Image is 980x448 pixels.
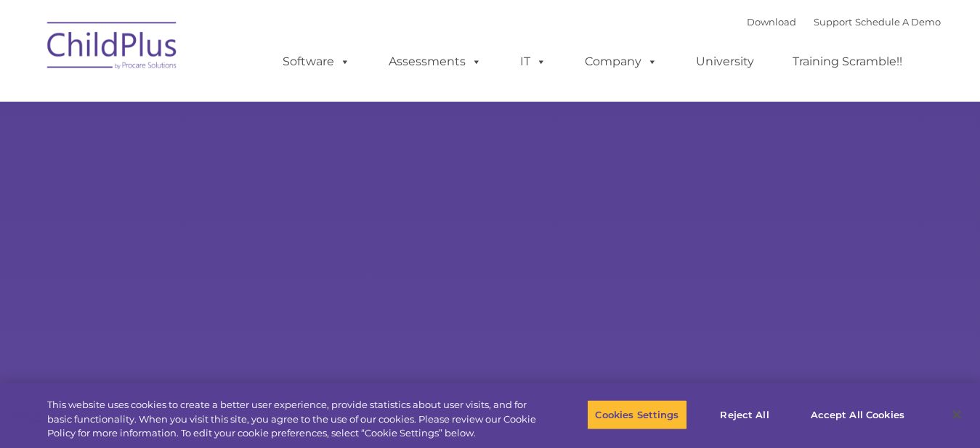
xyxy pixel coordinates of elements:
a: Download [747,16,796,28]
a: Company [570,47,672,76]
img: ChildPlus by Procare Solutions [40,12,185,84]
a: IT [506,47,561,76]
a: Training Scramble!! [778,47,917,76]
a: Assessments [374,47,496,76]
button: Cookies Settings [587,399,687,430]
a: University [681,47,769,76]
a: Software [268,47,365,76]
a: Schedule A Demo [855,16,941,28]
button: Accept All Cookies [803,399,912,430]
button: Close [941,399,973,431]
div: This website uses cookies to create a better user experience, provide statistics about user visit... [47,398,539,441]
font: | [747,16,941,28]
a: Support [814,16,852,28]
button: Reject All [700,399,790,430]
